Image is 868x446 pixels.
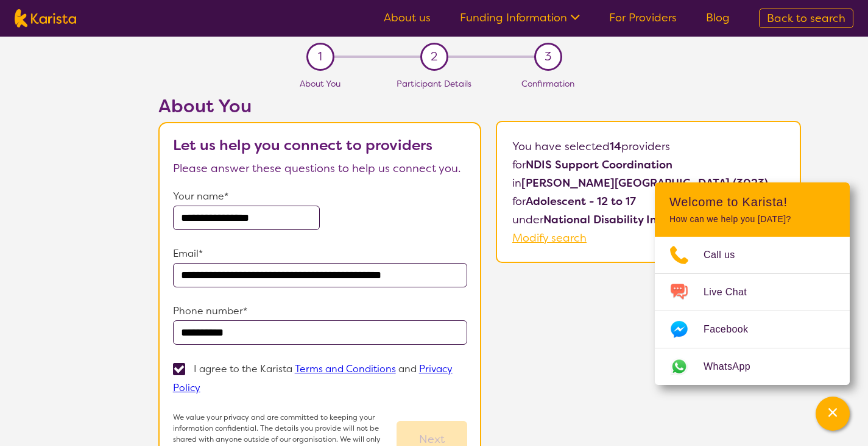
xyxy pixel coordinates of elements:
[384,10,431,25] a: About us
[397,78,471,89] span: Participant Details
[173,135,432,155] b: Let us help you connect to providers
[704,358,765,376] span: WhatsApp
[669,214,835,225] p: How can we help you [DATE]?
[655,348,850,385] a: Web link opens in a new tab.
[512,156,785,174] p: for
[759,9,853,28] a: Back to search
[816,397,850,431] button: Channel Menu
[158,95,481,117] h2: About You
[610,139,621,154] b: 14
[173,245,468,263] p: Email*
[521,78,574,89] span: Confirmation
[512,192,785,210] p: for
[460,10,580,25] a: Funding Information
[512,174,785,192] p: in
[300,78,340,89] span: About You
[704,283,761,301] span: Live Chat
[512,137,785,156] p: You have selected providers
[295,362,396,375] a: Terms and Conditions
[173,362,453,394] p: I agree to the Karista and
[15,9,76,27] img: Karista logo
[526,194,636,209] b: Adolescent - 12 to 17
[431,48,437,66] span: 2
[609,10,677,25] a: For Providers
[173,362,453,394] a: Privacy Policy
[512,231,587,245] a: Modify search
[655,182,850,385] div: Channel Menu
[767,11,845,26] span: Back to search
[173,187,468,206] p: Your name*
[526,157,672,172] b: NDIS Support Coordination
[543,212,782,227] b: National Disability Insurance Scheme (NDIS)
[318,48,322,66] span: 1
[512,210,785,229] p: under .
[173,302,468,320] p: Phone number*
[704,320,763,339] span: Facebook
[704,246,750,264] span: Call us
[706,10,730,25] a: Blog
[173,159,468,178] p: Please answer these questions to help us connect you.
[669,195,835,209] h2: Welcome to Karista!
[521,176,768,190] b: [PERSON_NAME][GEOGRAPHIC_DATA] (3023)
[545,48,551,66] span: 3
[655,237,850,385] ul: Choose channel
